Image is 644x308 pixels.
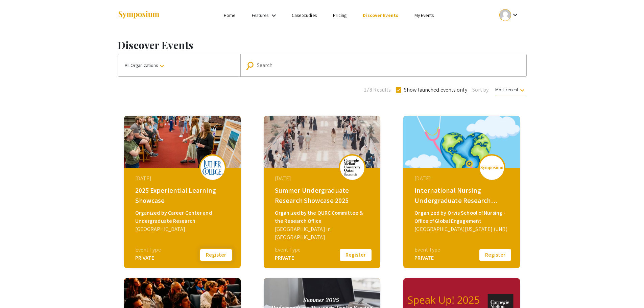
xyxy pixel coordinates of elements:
[125,62,166,68] span: All Organizations
[118,10,160,20] img: Symposium by ForagerOne
[202,160,223,175] img: 2025-experiential-learning-showcase_eventLogo_377aea_.png
[135,254,161,262] div: PRIVATE
[414,246,440,254] div: Event Type
[275,254,301,262] div: PRIVATE
[404,86,467,94] span: Show launched events only
[275,225,371,241] div: [GEOGRAPHIC_DATA] in [GEOGRAPHIC_DATA]
[158,62,166,70] mat-icon: keyboard_arrow_down
[275,174,371,183] div: [DATE]
[518,86,526,94] mat-icon: keyboard_arrow_down
[495,87,526,95] span: Most recent
[292,12,317,18] a: Case Studies
[363,12,398,18] a: Discover Events
[492,7,526,23] button: Expand account dropdown
[333,12,347,18] a: Pricing
[414,254,440,262] div: PRIVATE
[275,185,371,206] div: Summer Undergraduate Research Showcase 2025
[403,116,520,168] img: global-connections-in-nursing-philippines-neva_eventCoverPhoto_3453dd__thumb.png
[414,209,510,225] div: Organized by Orvis School of Nursing - Office of Global Engagement
[135,185,231,206] div: 2025 Experiential Learning Showcase
[478,248,512,262] button: Register
[414,174,510,183] div: [DATE]
[414,185,510,206] div: International Nursing Undergraduate Research Symposium (INURS)
[511,11,519,19] mat-icon: Expand account dropdown
[135,209,231,225] div: Organized by Career Center and Undergraduate Research
[364,86,391,94] span: 178 Results
[135,246,161,254] div: Event Type
[135,225,231,233] div: [GEOGRAPHIC_DATA]
[224,12,235,18] a: Home
[339,248,373,262] button: Register
[264,116,380,168] img: summer-undergraduate-research-showcase-2025_eventCoverPhoto_d7183b__thumb.jpg
[414,12,434,18] a: My Events
[342,159,362,176] img: summer-undergraduate-research-showcase-2025_eventLogo_367938_.png
[480,165,504,170] img: logo_v2.png
[414,225,510,233] div: [GEOGRAPHIC_DATA][US_STATE] (UNR)
[275,246,301,254] div: Event Type
[247,60,257,72] mat-icon: Search
[124,116,241,168] img: 2025-experiential-learning-showcase_eventCoverPhoto_3051d9__thumb.jpg
[118,54,240,76] button: All Organizations
[252,12,269,18] a: Features
[5,278,29,303] iframe: Chat
[472,86,490,94] span: Sort by:
[275,209,371,225] div: Organized by the QURC Committee & the Research Office
[270,11,278,20] mat-icon: Expand Features list
[490,84,532,96] button: Most recent
[118,39,527,51] h1: Discover Events
[135,174,231,183] div: [DATE]
[199,248,233,262] button: Register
